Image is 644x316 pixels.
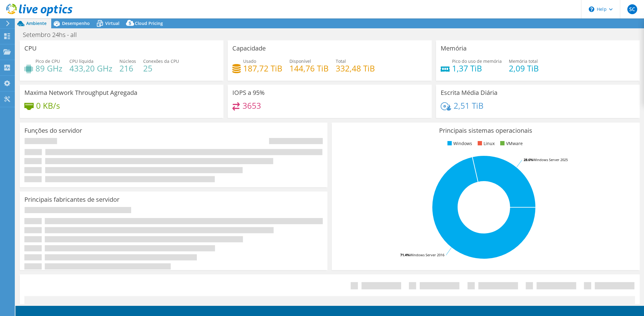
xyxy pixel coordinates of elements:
[289,65,329,72] h4: 144,76 TiB
[232,89,265,96] h3: IOPS a 95%
[62,20,90,26] span: Desempenho
[105,20,119,26] span: Virtual
[454,102,484,109] h4: 2,51 TiB
[232,45,266,52] h3: Capacidade
[119,65,136,72] h4: 216
[35,58,60,64] span: Pico de CPU
[24,89,137,96] h3: Maxima Network Throughput Agregada
[26,20,47,26] span: Ambiente
[627,4,637,14] span: SC
[243,58,256,64] span: Usado
[589,6,594,12] svg: \n
[24,45,37,52] h3: CPU
[243,102,261,109] h4: 3653
[476,140,495,147] li: Linux
[441,89,497,96] h3: Escrita Média Diária
[441,45,467,52] h3: Memória
[524,157,533,162] tspan: 28.6%
[135,20,163,26] span: Cloud Pricing
[69,65,112,72] h4: 433,20 GHz
[119,58,136,64] span: Núcleos
[336,127,635,134] h3: Principais sistemas operacionais
[400,253,410,257] tspan: 71.4%
[243,65,282,72] h4: 187,72 TiB
[24,127,82,134] h3: Funções do servidor
[20,31,86,38] h1: Setembro 24hs - all
[452,65,502,72] h4: 1,37 TiB
[452,58,502,64] span: Pico do uso de memória
[336,58,346,64] span: Total
[69,58,93,64] span: CPU líquida
[446,140,472,147] li: Windows
[289,58,311,64] span: Disponível
[24,196,119,203] h3: Principais fabricantes de servidor
[35,65,62,72] h4: 89 GHz
[509,65,539,72] h4: 2,09 TiB
[509,58,538,64] span: Memória total
[533,157,568,162] tspan: Windows Server 2025
[499,140,523,147] li: VMware
[143,65,179,72] h4: 25
[36,102,60,109] h4: 0 KB/s
[336,65,375,72] h4: 332,48 TiB
[143,58,179,64] span: Conexões da CPU
[410,253,444,257] tspan: Windows Server 2016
